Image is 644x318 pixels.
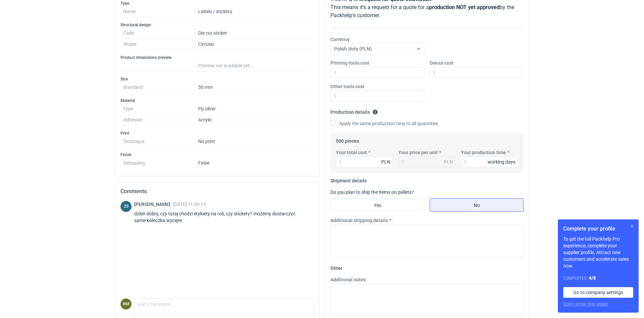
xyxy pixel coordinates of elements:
[330,36,350,43] label: Currency
[381,158,390,165] div: PLN
[120,55,314,60] h3: Product dimensions preview
[134,210,314,224] div: dzień dobry, czy tutaj chodzi etykiety na roli, czy stickery? możemy dostarczyć same kółeczka wyc...
[198,136,311,147] dd: No print
[198,39,311,50] dd: Circular
[330,67,424,78] input: 0
[134,202,173,207] span: [PERSON_NAME]
[330,189,414,195] label: Do you plan to ship the items on pallets?
[488,158,515,165] div: working days
[330,120,438,127] label: Apply the same production time to all quantities
[444,158,453,165] div: PLN
[461,156,518,167] input: 0
[563,225,633,233] h1: Complete your profile
[123,103,198,114] dt: Type
[123,136,198,147] dt: Technique
[563,275,633,282] div: Completed:
[330,276,366,283] label: Additional notes
[398,149,438,156] label: Your price per unit
[461,149,506,156] label: Your production time
[120,152,314,157] h3: Finish
[120,298,132,310] figcaption: NM
[336,136,359,144] legend: 500 pieces
[330,175,367,183] legend: Shipment details
[330,60,369,66] label: Printing tools cost
[330,83,364,90] label: Other tools cost
[198,103,311,114] dd: Pp silver
[430,198,524,212] label: No
[334,46,372,51] span: Polish złoty (PLN)
[429,4,500,10] strong: production NOT yet approved
[123,39,198,50] dt: Shape
[563,287,633,298] a: Go to company settings
[120,298,132,310] div: Natalia Mrozek
[430,67,524,78] input: 0
[336,156,393,167] input: 0
[120,98,314,103] h3: Material
[123,28,198,39] dt: Code
[430,60,454,66] label: Diecut cost
[120,22,314,28] h3: Structural design
[120,1,314,6] h3: Type
[120,201,132,212] figcaption: ZS
[120,131,314,136] h3: Print
[330,263,343,271] legend: Other
[123,157,198,166] dt: Debossing
[198,63,251,68] span: Preview not available yet.
[123,114,198,126] dt: Adhesive
[336,149,367,156] label: Your total cost
[330,217,388,224] label: Additional shipping details
[198,28,311,39] dd: Die cut sticker
[120,201,132,212] div: Zuzanna Szygenda
[563,236,633,269] p: To get the full Packhelp Pro experience, complete your supplier profile. Attract new customers an...
[120,76,314,82] h3: Size
[330,198,424,212] label: Yes
[198,82,311,93] dd: 50 mm
[628,222,636,230] button: Skip for now
[330,91,424,101] input: 0
[589,275,596,281] strong: 4 / 8
[123,82,198,93] dt: Standard
[173,202,206,207] span: [DATE] 11:09:13
[198,157,311,166] dd: False
[198,6,311,17] dd: Labels / stickers
[330,107,378,115] legend: Production details
[123,6,198,17] dt: Name
[563,301,608,307] button: Don’t show this again
[198,114,311,126] dd: Acrylic
[120,187,314,196] h2: Comments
